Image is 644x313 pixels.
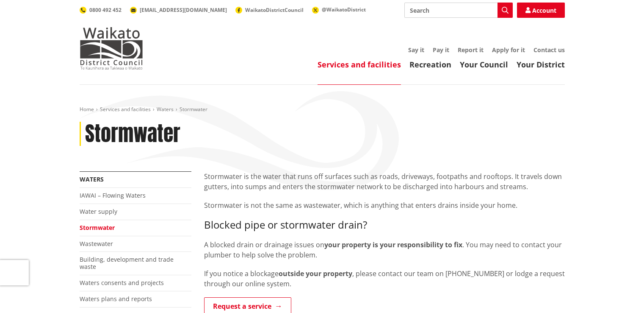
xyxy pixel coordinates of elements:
[85,122,180,146] h1: Stormwater
[80,295,152,303] a: Waters plans and reports
[322,6,366,13] span: @WaikatoDistrict
[460,59,508,70] a: Your Council
[80,207,117,215] a: Water supply
[324,240,462,249] strong: your property is your responsibility to fix
[80,6,122,14] a: 0800 492 452
[204,171,565,192] p: Stormwater is the water that runs off surfaces such as roads, driveways, footpaths and rooftops. ...
[533,46,565,54] a: Contact us
[517,59,565,70] a: Your District
[404,3,513,18] input: Search input
[279,269,352,278] strong: outside your property
[235,6,304,14] a: WaikatoDistrictCouncil
[80,191,146,199] a: IAWAI – Flowing Waters
[80,255,174,271] a: Building, development and trade waste
[517,3,565,18] a: Account
[157,106,174,113] a: Waters
[130,6,227,14] a: [EMAIL_ADDRESS][DOMAIN_NAME]
[80,27,143,70] img: Waikato District Council - Te Kaunihera aa Takiwaa o Waikato
[245,6,304,14] span: WaikatoDistrictCouncil
[318,59,401,70] a: Services and facilities
[408,46,424,54] a: Say it
[204,240,565,260] p: A blocked drain or drainage issues on . You may need to contact your plumber to help solve the pr...
[312,6,366,13] a: @WaikatoDistrict
[492,46,525,54] a: Apply for it
[80,106,565,113] nav: breadcrumb
[204,219,565,231] h3: Blocked pipe or stormwater drain?
[80,240,113,248] a: Wastewater
[458,46,484,54] a: Report it
[80,106,94,113] a: Home
[80,279,164,287] a: Waters consents and projects
[100,106,151,113] a: Services and facilities
[204,200,565,210] p: Stormwater is not the same as wastewater, which is anything that enters drains inside your home.
[409,59,451,70] a: Recreation
[204,268,565,289] p: If you notice a blockage , please contact our team on [PHONE_NUMBER] or lodge a request through o...
[80,224,115,232] a: Stormwater
[140,6,227,14] span: [EMAIL_ADDRESS][DOMAIN_NAME]
[80,175,104,183] a: Waters
[89,6,122,14] span: 0800 492 452
[433,46,449,54] a: Pay it
[180,106,207,113] span: Stormwater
